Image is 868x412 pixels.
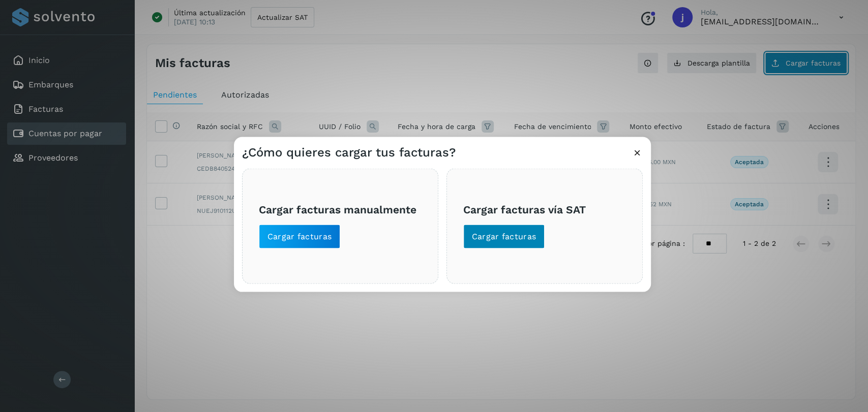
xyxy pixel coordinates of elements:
button: Cargar facturas [463,224,545,248]
h3: ¿Cómo quieres cargar tus facturas? [242,145,456,160]
h3: Cargar facturas vía SAT [463,203,626,216]
button: Cargar facturas [259,224,341,248]
span: Cargar facturas [267,231,332,242]
h3: Cargar facturas manualmente [259,203,422,216]
span: Cargar facturas [472,231,536,242]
